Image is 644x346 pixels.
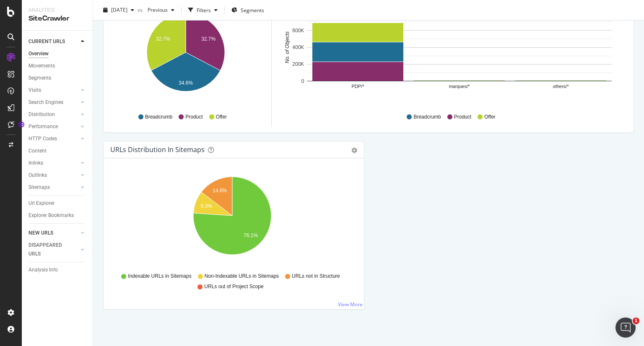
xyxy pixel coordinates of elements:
span: Breadcrumb [413,114,441,121]
div: Performance [29,122,58,131]
span: Segments [241,6,264,13]
div: Outlinks [29,171,47,180]
div: gear [351,147,357,153]
a: Url Explorer [29,199,87,208]
div: Overview [29,49,49,58]
span: vs [138,6,144,13]
a: Outlinks [29,171,78,180]
div: Distribution [29,110,55,119]
svg: A chart. [110,172,354,269]
svg: A chart. [282,8,621,106]
text: 32.7% [156,36,170,41]
span: URLs out of Project Scope [204,283,263,290]
a: Segments [29,74,87,83]
a: DISAPPEARED URLS [29,241,78,258]
div: Explorer Bookmarks [29,211,74,220]
span: Product [185,114,203,121]
span: Offer [484,114,495,121]
button: Previous [144,3,178,17]
a: CURRENT URLS [29,37,78,46]
a: Analysis Info [29,266,87,274]
div: Segments [29,74,51,83]
text: 200K [292,61,304,67]
a: HTTP Codes [29,134,78,143]
button: Filters [185,3,221,17]
a: Movements [29,62,87,70]
div: Filters [197,6,211,13]
div: Inlinks [29,159,43,168]
button: [DATE] [100,3,138,17]
a: Explorer Bookmarks [29,211,87,220]
span: URLs not in Structure [292,273,340,280]
a: Visits [29,86,78,95]
div: CURRENT URLS [29,37,65,46]
span: 1 [633,318,639,324]
div: Analytics [29,7,86,14]
text: 0 [301,78,304,84]
text: 34.6% [179,80,193,86]
span: 2025 Sep. 16th [111,6,127,13]
text: 32.7% [201,36,216,41]
a: NEW URLS [29,229,78,238]
a: Performance [29,122,78,131]
svg: A chart. [112,8,259,106]
div: Tooltip anchor [18,121,25,128]
a: Inlinks [29,159,78,168]
div: DISAPPEARED URLS [29,241,71,258]
text: 9.3% [201,203,213,209]
text: No. of Objects [284,31,290,63]
div: Sitemaps [29,183,50,192]
div: Content [29,147,47,155]
text: 14.6% [213,188,227,194]
div: Url Explorer [29,199,55,208]
a: Overview [29,49,87,58]
span: Offer [216,114,227,121]
div: SiteCrawler [29,14,86,23]
div: Movements [29,62,55,70]
a: Distribution [29,110,78,119]
text: marques/* [449,84,470,89]
div: Search Engines [29,98,63,107]
div: Analysis Info [29,266,58,274]
text: 400K [292,44,304,50]
a: Search Engines [29,98,78,107]
iframe: Intercom live chat [615,318,636,338]
div: HTTP Codes [29,134,57,143]
span: Breadcrumb [145,114,172,121]
div: Visits [29,86,41,95]
span: Non-Indexable URLs in Sitemaps [205,273,279,280]
div: NEW URLS [29,229,53,238]
text: 600K [292,28,304,34]
a: View More [338,301,363,308]
a: Sitemaps [29,183,78,192]
text: PDP/* [352,84,365,89]
span: Indexable URLs in Sitemaps [128,273,191,280]
a: Content [29,147,87,155]
text: others/* [553,84,569,89]
span: Previous [144,6,168,13]
div: URLs Distribution in Sitemaps [110,145,205,154]
span: Product [454,114,471,121]
text: 76.1% [244,232,258,238]
button: Segments [228,3,267,17]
